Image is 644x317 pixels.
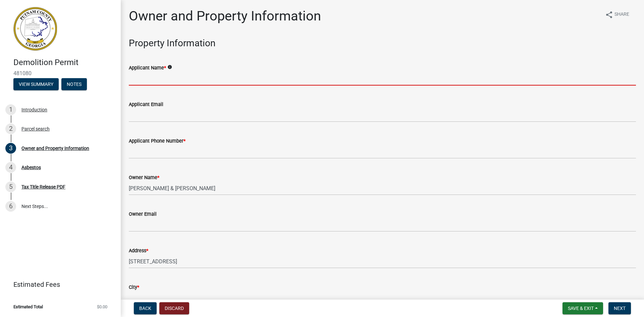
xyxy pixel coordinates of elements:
[21,146,89,151] div: Owner and Property Information
[134,302,157,314] button: Back
[129,38,636,49] h3: Property Information
[21,184,65,189] div: Tax Title Release PDF
[61,82,87,87] wm-modal-confirm: Notes
[5,123,16,134] div: 2
[5,278,110,291] a: Estimated Fees
[129,102,163,107] label: Applicant Email
[13,7,57,51] img: Putnam County, Georgia
[21,165,41,170] div: Asbestos
[61,78,87,90] button: Notes
[167,65,172,69] i: info
[129,212,157,217] label: Owner Email
[13,82,59,87] wm-modal-confirm: Summary
[13,78,59,90] button: View Summary
[562,302,603,314] button: Save & Exit
[129,249,148,253] label: Address
[608,302,631,314] button: Next
[605,11,613,19] i: share
[159,302,189,314] button: Discard
[21,126,50,131] div: Parcel search
[21,107,47,112] div: Introduction
[13,305,43,309] span: Estimated Total
[13,58,115,67] h4: Demolition Permit
[568,306,594,311] span: Save & Exit
[5,162,16,173] div: 4
[5,201,16,212] div: 6
[600,8,635,21] button: shareShare
[129,139,185,144] label: Applicant Phone Number
[97,305,107,309] span: $0.00
[13,70,107,76] span: 481080
[129,8,321,24] h1: Owner and Property Information
[129,175,159,180] label: Owner Name
[5,143,16,154] div: 3
[5,104,16,115] div: 1
[139,306,151,311] span: Back
[614,11,629,19] span: Share
[614,306,626,311] span: Next
[129,285,139,290] label: City
[5,181,16,192] div: 5
[129,66,166,70] label: Applicant Name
